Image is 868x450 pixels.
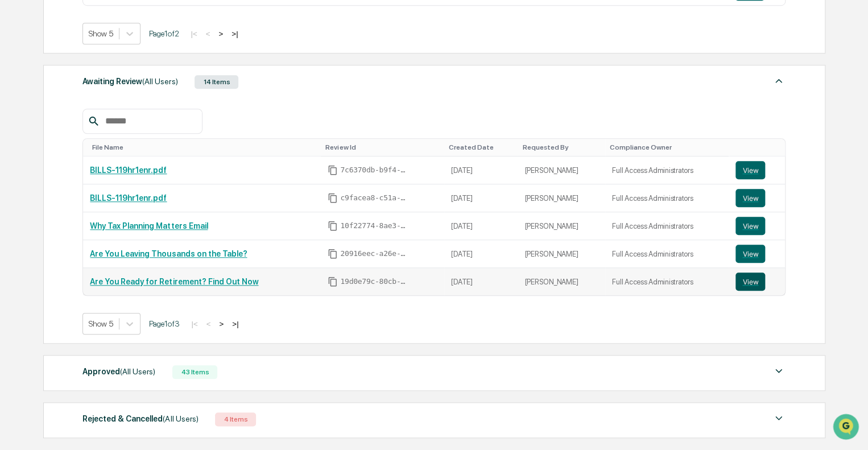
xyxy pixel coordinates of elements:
[90,166,167,175] a: BILLS-119hr1enr.pdf
[228,29,241,39] button: >|
[328,276,338,287] span: Copy Id
[772,411,786,425] img: caret
[735,217,765,235] button: View
[444,212,518,240] td: [DATE]
[340,249,408,258] span: 20916eec-a26e-44ae-9307-f55fee6feaad
[340,193,408,203] span: c9facea8-c51a-4cff-af79-94e12df35940
[328,249,338,259] span: Copy Id
[328,165,338,175] span: Copy Id
[113,193,138,201] span: Pylon
[328,193,338,203] span: Copy Id
[444,156,518,184] td: [DATE]
[202,29,214,39] button: <
[518,240,605,268] td: [PERSON_NAME]
[735,189,765,207] button: View
[518,212,605,240] td: [PERSON_NAME]
[522,143,601,151] div: Toggle SortBy
[772,74,786,88] img: caret
[82,74,177,89] div: Awaiting Review
[735,273,778,291] a: View
[735,245,765,263] button: View
[163,414,198,423] span: (All Users)
[120,367,155,376] span: (All Users)
[92,143,316,151] div: Toggle SortBy
[444,268,518,295] td: [DATE]
[11,24,207,42] p: How can we help?
[215,29,226,39] button: >
[605,184,729,212] td: Full Access Administrators
[444,184,518,212] td: [DATE]
[328,221,338,231] span: Copy Id
[340,221,408,230] span: 10f22774-8ae3-4d6e-875a-b540b6ad848e
[90,249,247,258] a: Are You Leaving Thousands on the Table?
[82,364,155,379] div: Approved
[738,143,780,151] div: Toggle SortBy
[90,193,167,203] a: BILLS-119hr1enr.pdf
[735,217,778,235] a: View
[172,365,217,379] div: 43 Items
[518,156,605,184] td: [PERSON_NAME]
[187,29,200,39] button: |<
[188,319,201,329] button: |<
[39,98,144,108] div: We're available if you need us!
[215,412,256,426] div: 4 Items
[518,268,605,295] td: [PERSON_NAME]
[23,165,72,176] span: Data Lookup
[216,319,227,329] button: >
[518,184,605,212] td: [PERSON_NAME]
[735,161,765,179] button: View
[142,77,177,86] span: (All Users)
[203,319,214,329] button: <
[735,189,778,207] a: View
[80,192,138,201] a: Powered byPylon
[11,145,20,154] div: 🖐️
[772,364,786,378] img: caret
[94,143,141,155] span: Attestations
[7,160,76,181] a: 🔎Data Lookup
[82,145,92,154] div: 🗄️
[195,75,238,89] div: 14 Items
[193,90,207,104] button: Start new chat
[30,52,188,64] input: Clear
[735,161,778,179] a: View
[449,143,513,151] div: Toggle SortBy
[90,277,258,286] a: Are You Ready for Retirement? Find Out Now
[832,412,862,443] iframe: Open customer support
[325,143,440,151] div: Toggle SortBy
[11,87,32,108] img: 1746055101610-c473b297-6a78-478c-a979-82029cc54cd1
[82,411,198,426] div: Rejected & Cancelled
[229,319,242,329] button: >|
[735,273,765,291] button: View
[605,212,729,240] td: Full Access Administrators
[23,143,73,155] span: Preclearance
[610,143,724,151] div: Toggle SortBy
[149,29,179,38] span: Page 1 of 2
[11,166,20,175] div: 🔎
[39,87,187,98] div: Start new chat
[340,166,408,175] span: 7c6370db-b9f4-4432-b0f9-1f75a39d0cf7
[444,240,518,268] td: [DATE]
[90,221,208,230] a: Why Tax Planning Matters Email
[605,268,729,295] td: Full Access Administrators
[605,156,729,184] td: Full Access Administrators
[7,139,78,159] a: 🖐️Preclearance
[78,139,146,159] a: 🗄️Attestations
[735,245,778,263] a: View
[340,277,408,286] span: 19d0e79c-80cb-4e6e-b4b7-4a6d7cc9a275
[149,319,179,328] span: Page 1 of 3
[605,240,729,268] td: Full Access Administrators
